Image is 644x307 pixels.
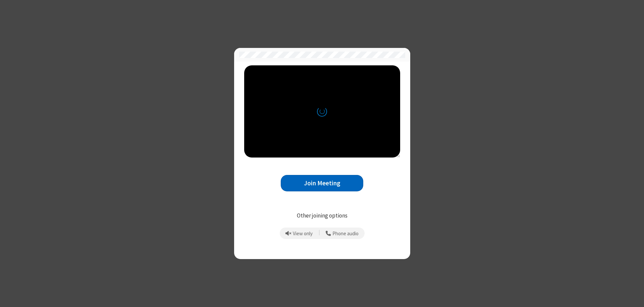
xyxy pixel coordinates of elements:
span: Phone audio [332,231,359,237]
button: Join Meeting [281,175,363,191]
button: Prevent echo when there is already an active mic and speaker in the room. [283,228,315,239]
button: Use your phone for mic and speaker while you view the meeting on this device. [323,228,361,239]
span: View only [293,231,313,237]
span: | [319,229,320,238]
p: Other joining options [244,211,400,220]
